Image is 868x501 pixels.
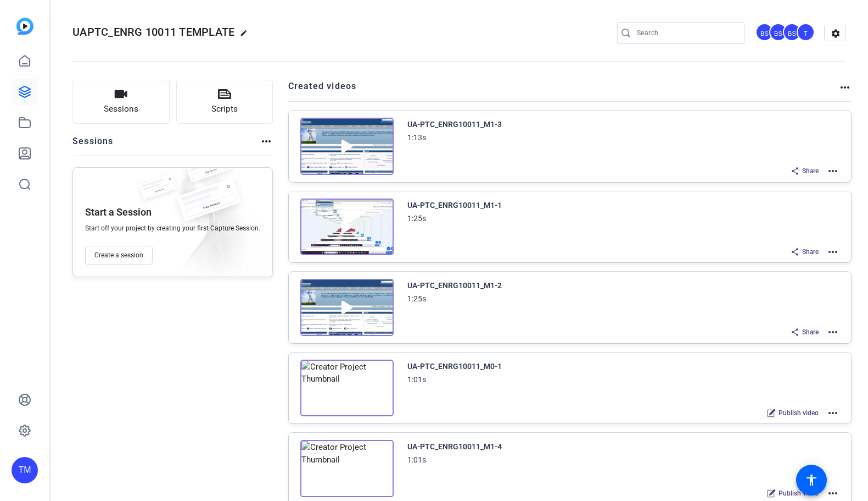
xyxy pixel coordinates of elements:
img: Creator Project Thumbnail [300,199,394,256]
span: Start off your project by creating your first Capture Session. [85,224,260,233]
p: Start a Session [85,206,152,219]
button: Scripts [176,80,273,124]
div: 1:01s [407,373,426,386]
ngx-avatar: Tim Marietta [797,23,816,42]
div: UA-PTC_ENRG10011_M1-4 [407,440,502,453]
span: Scripts [211,103,238,115]
mat-icon: settings [825,25,847,42]
span: Publish video [779,409,819,417]
button: Create a session [85,246,153,265]
span: Share [802,247,819,256]
div: T [797,23,815,41]
ngx-avatar: Bradley Spinsby [755,23,775,42]
mat-icon: edit [240,29,253,42]
div: UA-PTC_ENRG10011_M1-3 [407,118,502,131]
h2: Created videos [288,80,839,101]
ngx-avatar: Brian Sly [769,23,788,42]
div: BS [755,23,774,41]
img: Creator Project Thumbnail [300,440,394,497]
mat-icon: accessibility [805,474,818,487]
mat-icon: more_horiz [826,326,839,339]
span: Publish video [779,489,819,498]
div: BS [783,23,801,41]
span: Create a session [94,251,143,260]
img: blue-gradient.svg [16,18,33,35]
ngx-avatar: Brandon Simmons [783,23,802,42]
span: UAPTC_ENRG 10011 TEMPLATE [72,25,234,38]
span: Sessions [104,103,138,115]
img: fake-session.png [133,174,183,207]
span: Share [802,167,819,175]
img: Creator Project Thumbnail [300,118,394,175]
input: Search [637,26,736,40]
div: UA-PTC_ENRG10011_M0-1 [407,360,502,373]
img: embarkstudio-empty-session.png [160,164,267,282]
mat-icon: more_horiz [826,406,839,420]
img: fake-session.png [167,179,250,233]
div: 1:25s [407,212,426,225]
div: BS [769,23,787,41]
mat-icon: more_horiz [838,81,852,94]
button: Sessions [72,80,170,124]
img: Creator Project Thumbnail [300,279,394,336]
div: UA-PTC_ENRG10011_M1-2 [407,279,502,292]
span: Share [802,328,819,337]
img: Creator Project Thumbnail [300,360,394,417]
h2: Sessions [72,135,114,156]
mat-icon: more_horiz [260,135,273,148]
div: TM [12,457,38,483]
mat-icon: more_horiz [826,245,839,258]
div: UA-PTC_ENRG10011_M1-1 [407,199,502,212]
mat-icon: more_horiz [826,164,839,178]
div: 1:25s [407,292,426,305]
div: 1:01s [407,453,426,466]
mat-icon: more_horiz [826,487,839,500]
div: 1:13s [407,131,426,144]
img: fake-session.png [178,151,239,191]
